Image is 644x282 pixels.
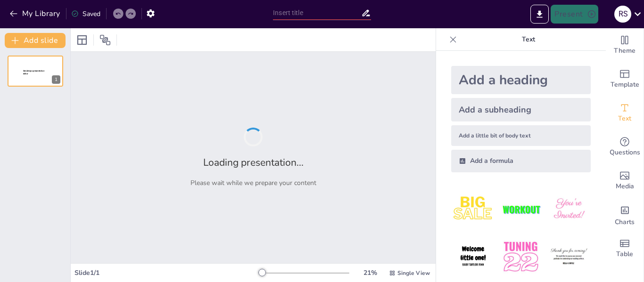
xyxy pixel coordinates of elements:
img: 2.jpeg [499,187,543,231]
div: Add ready made slides [606,62,644,96]
p: Text [461,28,596,51]
div: Layout [74,32,90,48]
button: Export to PowerPoint [530,5,549,24]
span: Text [618,113,631,124]
span: Table [616,249,633,259]
span: Media [616,181,634,192]
div: Add charts and graphs [606,198,644,232]
div: Add a heading [451,66,591,94]
div: 1 [52,75,60,84]
span: Charts [615,217,635,227]
button: My Library [7,6,64,21]
span: Questions [610,147,640,158]
img: 6.jpeg [547,235,591,279]
div: 21 % [359,268,381,277]
span: Position [99,34,111,46]
div: Slide 1 / 1 [74,268,259,277]
input: Insert title [273,6,361,20]
button: R S [614,5,631,24]
p: Please wait while we prepare your content [190,178,316,187]
img: 3.jpeg [547,187,591,231]
img: 5.jpeg [499,235,543,279]
button: Present [551,5,598,24]
div: Change the overall theme [606,28,644,62]
span: Single View [397,269,430,277]
button: Add slide [5,33,66,48]
span: Template [611,80,639,90]
span: Theme [614,46,636,56]
div: Add images, graphics, shapes or video [606,164,644,198]
div: Add text boxes [606,96,644,130]
div: Add a subheading [451,98,591,121]
div: Get real-time input from your audience [606,130,644,164]
div: Saved [71,9,100,18]
div: Add a table [606,232,644,266]
div: Add a formula [451,150,591,172]
img: 1.jpeg [451,187,495,231]
span: Sendsteps presentation editor [23,70,44,75]
div: Add a little bit of body text [451,125,591,146]
h2: Loading presentation... [203,156,304,169]
div: 1 [8,56,63,87]
img: 4.jpeg [451,235,495,279]
div: R S [614,6,631,23]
